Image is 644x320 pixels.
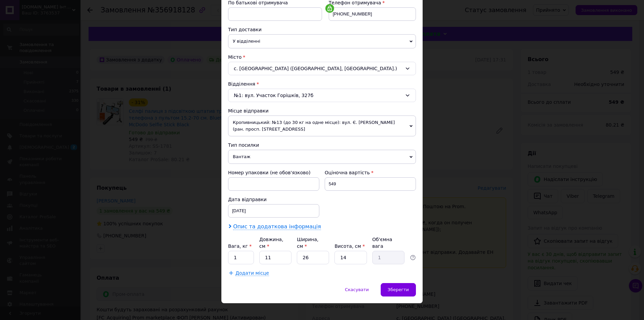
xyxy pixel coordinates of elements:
[372,236,405,249] div: Об'ємна вага
[228,116,416,136] span: Кропивницький: №13 (до 30 кг на одне місце): вул. Є. [PERSON_NAME] (ран. просп. [STREET_ADDRESS]
[228,243,252,249] label: Вага, кг
[233,223,321,230] span: Опис та додаткова інформація
[228,108,269,113] span: Місце відправки
[334,243,365,249] label: Висота, см
[228,169,319,176] div: Номер упаковки (не обов'язково)
[228,34,416,48] span: У відділенні
[228,62,416,75] div: с. [GEOGRAPHIC_DATA] ([GEOGRAPHIC_DATA], [GEOGRAPHIC_DATA].)
[228,54,416,60] div: Місто
[228,27,262,32] span: Тип доставки
[259,237,283,249] label: Довжина, см
[388,287,409,292] span: Зберегти
[228,89,416,102] div: №1: вул. Участок Горішків, 327б
[345,287,369,292] span: Скасувати
[228,142,259,148] span: Тип посилки
[228,150,416,164] span: Вантаж
[325,169,416,176] div: Оціночна вартість
[297,237,318,249] label: Ширина, см
[329,7,416,21] input: +380
[235,270,269,276] span: Додати місце
[228,81,416,87] div: Відділення
[228,196,319,203] div: Дата відправки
